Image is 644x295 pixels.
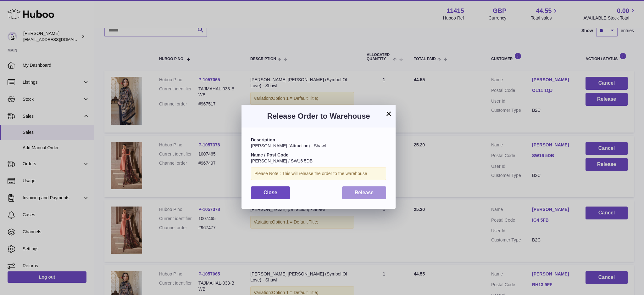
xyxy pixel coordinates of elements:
[251,158,313,163] span: [PERSON_NAME] / SW16 5DB
[355,190,374,195] span: Release
[342,186,386,199] button: Release
[385,110,392,117] button: ×
[264,190,277,195] span: Close
[251,152,288,157] strong: Name / Post Code
[251,143,326,148] span: [PERSON_NAME] (Attraction) - Shawl
[251,186,290,199] button: Close
[251,137,275,142] strong: Description
[251,167,386,180] div: Please Note : This will release the order to the warehouse
[251,111,386,121] h3: Release Order to Warehouse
